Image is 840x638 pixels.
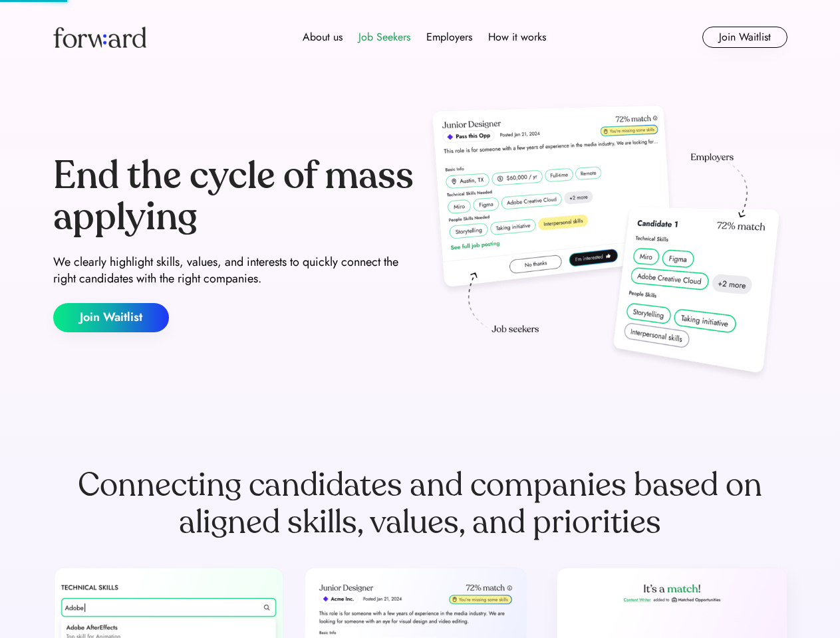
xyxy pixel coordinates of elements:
[488,29,546,45] div: How it works
[53,303,169,332] button: Join Waitlist
[53,467,787,541] div: Connecting candidates and companies based on aligned skills, values, and priorities
[426,101,787,387] img: hero-image.png
[53,156,415,237] div: End the cycle of mass applying
[702,27,787,48] button: Join Waitlist
[53,27,146,48] img: Forward logo
[358,29,410,45] div: Job Seekers
[53,254,415,287] div: We clearly highlight skills, values, and interests to quickly connect the right candidates with t...
[303,29,343,45] div: About us
[426,29,472,45] div: Employers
